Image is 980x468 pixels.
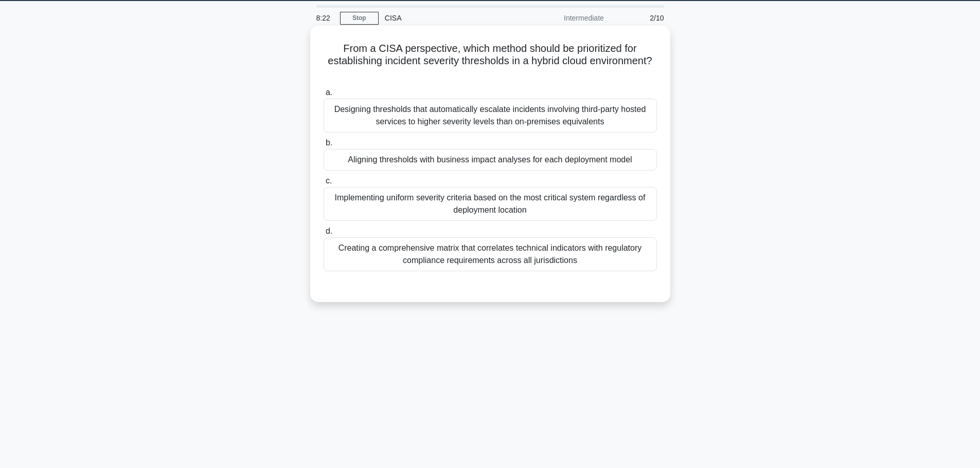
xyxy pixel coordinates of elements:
div: Creating a comprehensive matrix that correlates technical indicators with regulatory compliance r... [324,237,657,271]
span: d. [326,227,332,235]
span: b. [326,138,332,147]
div: 2/10 [610,8,670,28]
span: a. [326,88,332,97]
div: Aligning thresholds with business impact analyses for each deployment model [324,149,657,171]
div: CISA [379,8,520,28]
div: 8:22 [310,8,340,28]
span: c. [326,176,332,185]
div: Designing thresholds that automatically escalate incidents involving third-party hosted services ... [324,99,657,133]
div: Implementing uniform severity criteria based on the most critical system regardless of deployment... [324,187,657,221]
a: Stop [340,12,379,25]
div: Intermediate [520,8,610,28]
h5: From a CISA perspective, which method should be prioritized for establishing incident severity th... [323,42,658,80]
